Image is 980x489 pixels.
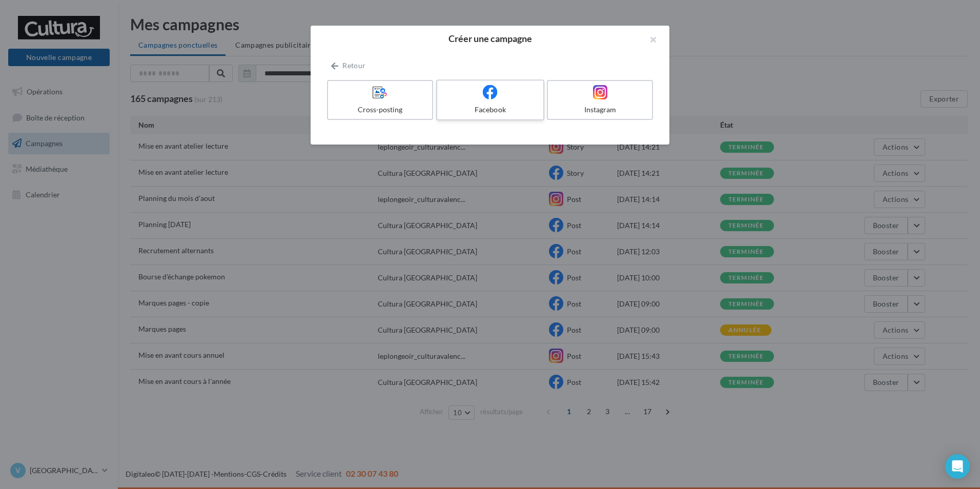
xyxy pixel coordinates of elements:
[945,454,970,479] div: Open Intercom Messenger
[327,59,370,72] button: Retour
[327,34,653,43] h2: Créer une campagne
[441,105,539,115] div: Facebook
[552,105,648,115] div: Instagram
[332,105,428,115] div: Cross-posting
